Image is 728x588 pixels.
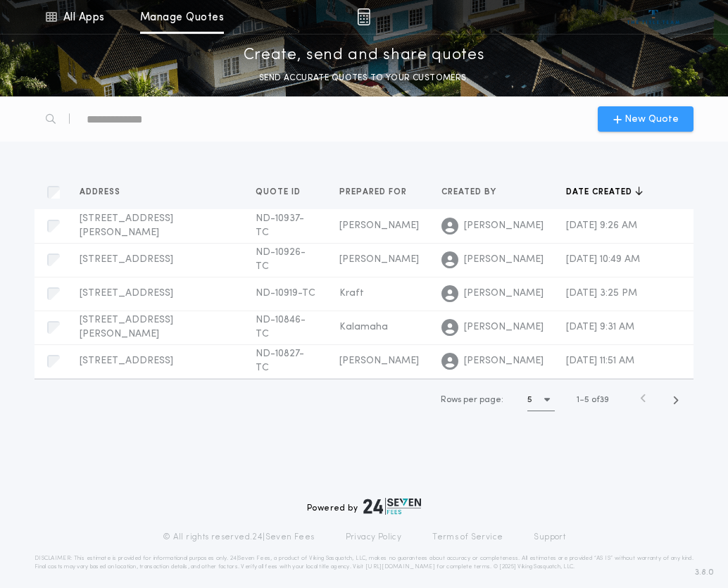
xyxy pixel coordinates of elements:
[80,315,173,339] span: [STREET_ADDRESS][PERSON_NAME]
[80,254,173,265] span: [STREET_ADDRESS]
[259,71,469,85] p: SEND ACCURATE QUOTES TO YOUR CUSTOMERS.
[627,10,680,24] img: vs-icon
[527,389,555,411] button: 5
[365,564,435,570] a: [URL][DOMAIN_NAME]
[441,185,507,199] button: Created by
[695,566,714,579] span: 3.8.0
[256,315,306,339] span: ND-10846-TC
[339,288,364,299] span: Kraft
[464,287,544,301] span: [PERSON_NAME]
[80,288,173,299] span: [STREET_ADDRESS]
[244,44,485,67] p: Create, send and share quotes
[339,187,410,198] span: Prepared for
[256,349,304,373] span: ND-10827-TC
[441,187,499,198] span: Created by
[566,187,635,198] span: Date created
[80,185,131,199] button: Address
[80,213,173,238] span: [STREET_ADDRESS][PERSON_NAME]
[566,288,637,299] span: [DATE] 3:25 PM
[577,396,579,404] span: 1
[256,288,315,299] span: ND-10919-TC
[256,187,303,198] span: Quote ID
[357,8,370,25] img: img
[464,219,544,233] span: [PERSON_NAME]
[566,356,634,366] span: [DATE] 11:51 AM
[441,396,503,404] span: Rows per page:
[534,532,565,543] a: Support
[256,247,306,272] span: ND-10926-TC
[339,356,419,366] span: [PERSON_NAME]
[339,322,388,332] span: Kalamaha
[80,187,123,198] span: Address
[464,253,544,267] span: [PERSON_NAME]
[591,394,609,406] span: of 39
[163,532,315,543] p: © All rights reserved. 24|Seven Fees
[464,320,544,334] span: [PERSON_NAME]
[339,254,419,265] span: [PERSON_NAME]
[80,356,173,366] span: [STREET_ADDRESS]
[256,185,311,199] button: Quote ID
[527,393,532,407] h1: 5
[566,254,640,265] span: [DATE] 10:49 AM
[584,396,589,404] span: 5
[432,532,503,543] a: Terms of Service
[566,185,643,199] button: Date created
[566,322,634,332] span: [DATE] 9:31 AM
[363,498,421,515] img: logo
[566,220,637,231] span: [DATE] 9:26 AM
[256,213,304,238] span: ND-10937-TC
[339,220,419,231] span: [PERSON_NAME]
[346,532,402,543] a: Privacy Policy
[464,354,544,368] span: [PERSON_NAME]
[598,106,694,132] button: New Quote
[34,554,694,571] p: DISCLAIMER: This estimate is provided for informational purposes only. 24|Seven Fees, a product o...
[307,498,421,515] div: Powered by
[625,112,679,127] span: New Quote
